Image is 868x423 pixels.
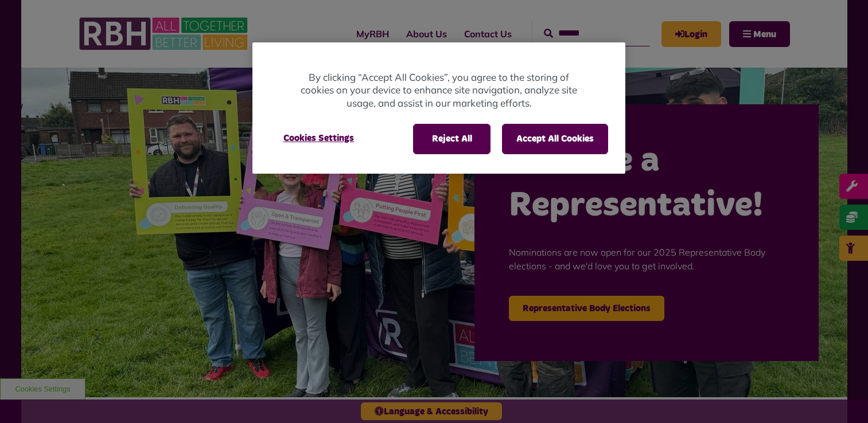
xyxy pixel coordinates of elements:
[270,124,368,152] button: Cookies Settings
[298,71,579,110] p: By clicking “Accept All Cookies”, you agree to the storing of cookies on your device to enhance s...
[252,42,625,174] div: Cookie banner
[502,124,608,154] button: Accept All Cookies
[413,124,491,154] button: Reject All
[252,42,625,174] div: Privacy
